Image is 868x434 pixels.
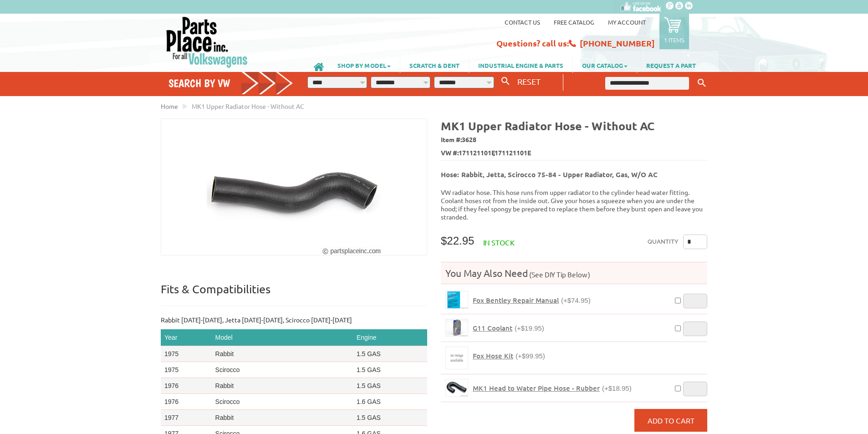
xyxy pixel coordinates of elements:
[469,57,572,73] a: INDUSTRIAL ENGINE & PARTS
[514,75,544,88] button: RESET
[473,323,512,332] span: G11 Coolant
[328,57,400,73] a: SHOP BY MODEL
[648,235,679,249] label: Quantity
[648,416,694,425] span: Add to Cart
[161,282,427,306] p: Fits & Compatibilities
[517,77,541,86] span: RESET
[441,147,707,160] span: VW #: ,
[353,362,427,378] td: 1.5 GAS
[516,352,545,360] span: (+$99.95)
[161,378,212,394] td: 1976
[441,235,474,247] span: $22.95
[212,362,353,378] td: Scirocco
[441,170,658,179] b: Hose: Rabbit, Jetta, Scirocco 75-84 - Upper Radiator, Gas, W/O AC
[473,296,559,305] span: Fox Bentley Repair Manual
[473,324,544,332] a: G11 Coolant(+$19.95)
[353,378,427,394] td: 1.5 GAS
[473,384,632,393] a: MK1 Head to Water Pipe Hose - Rubber(+$18.95)
[207,119,382,255] img: MK1 Upper Radiator Hose - Without AC
[554,18,594,26] a: Free Catalog
[695,76,709,91] button: Keyword Search
[446,319,468,336] img: G11 Coolant
[212,329,353,346] th: Model
[161,329,212,346] th: Year
[212,346,353,362] td: Rabbit
[561,296,591,304] span: (+$74.95)
[515,324,544,332] span: (+$19.95)
[445,347,468,369] a: Fox Hose Kit
[473,351,513,360] span: Fox Hose Kit
[212,410,353,426] td: Rabbit
[445,379,468,397] a: MK1 Head to Water Pipe Hose - Rubber
[441,267,707,279] h4: You May Also Need
[446,347,468,369] img: Fox Hose Kit
[161,394,212,410] td: 1976
[573,57,637,73] a: OUR CATALOG
[498,75,513,88] button: Search By VW...
[462,135,476,143] span: 3628
[659,14,689,49] a: 1 items
[192,102,304,110] span: MK1 Upper Radiator Hose - Without AC
[473,352,545,360] a: Fox Hose Kit(+$99.95)
[212,378,353,394] td: Rabbit
[608,18,646,26] a: My Account
[637,57,705,73] a: REQUEST A PART
[441,118,654,133] b: MK1 Upper Radiator Hose - Without AC
[495,148,531,158] span: 171121101E
[473,296,591,305] a: Fox Bentley Repair Manual(+$74.95)
[528,270,590,279] span: (See DIY Tip Below)
[602,384,632,392] span: (+$18.95)
[161,315,427,325] p: Rabbit [DATE]-[DATE], Jetta [DATE]-[DATE], Scirocco [DATE]-[DATE]
[446,291,468,308] img: Fox Bentley Repair Manual
[161,410,212,426] td: 1977
[353,346,427,362] td: 1.5 GAS
[441,133,707,147] span: Item #:
[441,188,707,221] p: VW radiator hose. This hose runs from upper radiator to the cylinder head water fitting. Coolant ...
[634,409,707,432] button: Add to Cart
[353,329,427,346] th: Engine
[353,394,427,410] td: 1.6 GAS
[353,410,427,426] td: 1.5 GAS
[664,36,684,44] p: 1 items
[505,18,540,26] a: Contact us
[459,148,495,158] span: 171121101E
[483,238,515,247] span: In stock
[473,383,600,393] span: MK1 Head to Water Pipe Hose - Rubber
[161,102,178,110] a: Home
[445,291,468,309] a: Fox Bentley Repair Manual
[445,319,468,337] a: G11 Coolant
[212,394,353,410] td: Scirocco
[165,16,249,68] img: Parts Place Inc!
[446,379,468,396] img: MK1 Head to Water Pipe Hose - Rubber
[400,57,469,73] a: SCRATCH & DENT
[161,346,212,362] td: 1975
[161,362,212,378] td: 1975
[168,77,293,90] h4: Search by VW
